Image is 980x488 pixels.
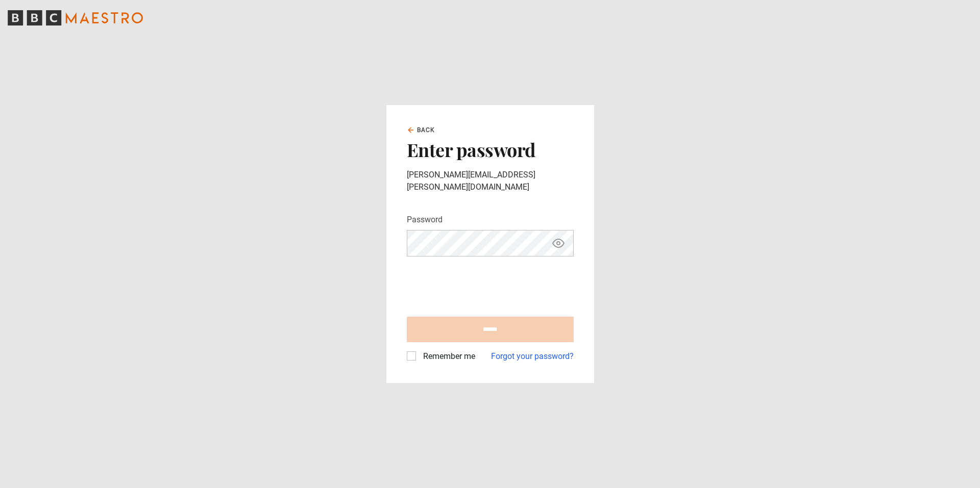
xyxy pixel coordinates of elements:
[8,10,143,25] svg: BBC Maestro
[417,125,435,135] span: Back
[491,350,574,363] a: Forgot your password?
[407,125,435,135] a: Back
[407,265,562,304] iframe: reCAPTCHA
[407,169,574,193] p: [PERSON_NAME][EMAIL_ADDRESS][PERSON_NAME][DOMAIN_NAME]
[407,139,574,160] h2: Enter password
[419,350,475,363] label: Remember me
[407,214,443,226] label: Password
[550,235,567,252] button: Show password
